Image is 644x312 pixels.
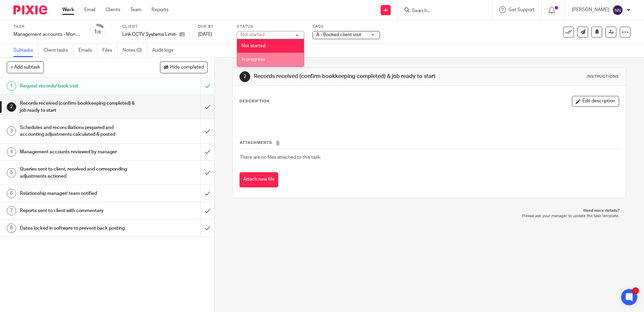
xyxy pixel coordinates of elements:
[240,155,321,160] span: There are no files attached to this task.
[241,57,265,62] span: In progress
[411,8,472,14] input: Search
[7,206,16,215] div: 7
[7,102,16,112] div: 2
[316,32,361,37] span: A - Booked client visit
[239,172,278,187] button: Attach new file
[102,44,118,57] a: Files
[7,189,16,198] div: 6
[7,168,16,178] div: 5
[239,213,619,219] p: Please ask your manager to update the task template.
[13,5,47,15] img: Pixie
[313,24,380,29] label: Tags
[20,188,136,199] h1: Relationship manager/ team notified
[509,7,535,12] span: Get Support
[13,24,81,29] label: Task
[122,24,190,29] label: Client
[20,147,136,157] h1: Management accounts reviewed by manager
[130,6,141,13] a: Team
[7,147,16,157] div: 4
[62,6,74,13] a: Work
[572,6,609,13] p: [PERSON_NAME]
[97,30,101,34] small: /8
[239,71,250,82] div: 2
[587,74,619,79] div: Instructions
[152,6,168,13] a: Reports
[170,65,204,70] span: Hide completed
[20,81,136,91] h1: Request records/ book visit
[240,32,264,37] div: Not started
[237,24,304,29] label: Status
[160,61,207,73] button: Hide completed
[84,6,95,13] a: Email
[239,99,269,104] p: Description
[13,31,81,38] div: Management accounts - Monthly
[152,44,178,57] a: Audit logs
[198,32,212,37] span: [DATE]
[43,44,73,57] a: Client tasks
[7,224,16,233] div: 8
[122,31,176,38] p: Link CCTV Systems Limited
[240,141,272,145] span: Attachments
[7,126,16,136] div: 3
[632,287,639,294] div: 1
[198,24,228,29] label: Due by
[94,28,101,36] div: 1
[7,81,16,91] div: 1
[241,44,265,48] span: Not started
[7,61,44,73] button: + Add subtask
[78,44,97,57] a: Emails
[13,44,38,57] a: Subtasks
[20,98,136,115] h1: Records received (confirm bookkeeping completed) & job ready to start
[572,96,619,107] button: Edit description
[20,223,136,233] h1: Dates locked in software to prevent back posting
[105,6,120,13] a: Clients
[254,73,444,80] h1: Records received (confirm bookkeeping completed) & job ready to start
[20,164,136,181] h1: Queries sent to client, resolved and corresponding adjustments actioned
[20,123,136,140] h1: Schedules and reconciliations prepared and accounting adjustments calculated & posted
[123,44,147,57] a: Notes (0)
[239,208,619,213] p: Need more details?
[20,206,136,216] h1: Reports sent to client with commentary
[612,5,623,16] img: svg%3E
